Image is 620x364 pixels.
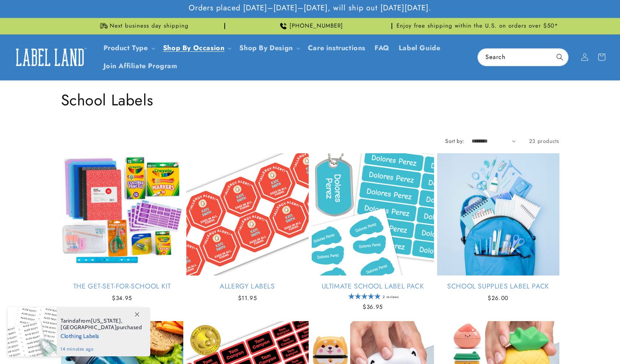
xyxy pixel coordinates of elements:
span: Orders placed [DATE]–[DATE]–[DATE], will ship out [DATE][DATE]. [189,3,431,13]
a: School Supplies Label Pack [437,282,559,291]
span: Tarinda [61,317,79,324]
div: Announcement [228,18,392,34]
h1: School Labels [61,90,559,110]
span: FAQ [375,44,390,52]
span: [GEOGRAPHIC_DATA] [61,324,117,331]
span: Care instructions [308,44,365,52]
a: The Get-Set-for-School Kit [61,282,183,291]
a: Allergy Labels [186,282,309,291]
summary: Shop By Design [235,39,303,57]
button: Search [551,49,568,66]
a: Ultimate School Label Pack [312,282,434,291]
span: Shop By Occasion [163,44,225,52]
a: Care instructions [303,39,370,57]
span: from , purchased [61,318,142,331]
span: 23 products [529,137,559,145]
span: Join Affiliate Program [104,62,178,71]
span: Next business day shipping [110,22,189,30]
a: Join Affiliate Program [99,57,182,75]
span: [PHONE_NUMBER] [289,22,343,30]
div: Announcement [61,18,225,34]
span: Enjoy free shipping within the U.S. on orders over $50* [396,22,558,30]
summary: Shop By Occasion [158,39,235,57]
a: Label Land [9,43,91,72]
img: Label Land [12,45,88,69]
label: Sort by: [445,137,464,145]
a: Product Type [104,43,148,53]
a: Label Guide [394,39,445,57]
a: FAQ [370,39,394,57]
summary: Product Type [99,39,158,57]
a: Shop By Design [239,43,293,53]
span: [US_STATE] [91,317,121,324]
div: Announcement [395,18,559,34]
span: Label Guide [399,44,441,52]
